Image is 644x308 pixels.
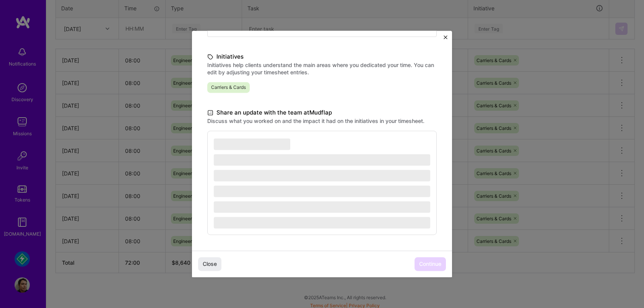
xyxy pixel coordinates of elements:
span: ‌ [214,217,430,228]
label: Initiatives [207,52,437,61]
label: Initiatives help clients understand the main areas where you dedicated your time. You can edit by... [207,61,437,76]
span: Close [203,260,217,268]
span: Carriers & Cards [207,82,250,93]
span: ‌ [214,138,290,150]
span: ‌ [214,170,430,181]
button: Close [444,35,447,43]
label: Share an update with the team at Mudflap [207,108,437,117]
span: ‌ [214,185,430,197]
label: Discuss what you worked on and the impact it had on the initiatives in your timesheet. [207,117,437,125]
span: ‌ [214,201,430,213]
i: icon TagBlack [207,52,213,61]
i: icon DocumentBlack [207,108,213,117]
span: ‌ [214,154,430,165]
button: Close [198,257,221,271]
